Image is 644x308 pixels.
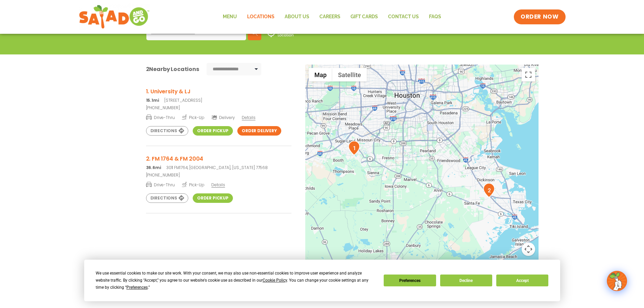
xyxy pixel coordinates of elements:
[345,9,383,25] a: GIFT CARDS
[440,275,492,286] button: Decline
[146,172,291,178] a: [PHONE_NUMBER]
[146,114,175,121] span: Drive-Thru
[280,9,314,25] a: About Us
[96,270,376,291] div: We use essential cookies to make our site work. With your consent, we may also use non-essential ...
[146,65,199,73] div: Nearby Locations
[146,165,291,171] p: 3011 FM1764, [GEOGRAPHIC_DATA], [US_STATE] 77568
[193,193,233,203] a: Order Pickup
[242,115,255,120] span: Details
[146,181,175,188] span: Drive-Thru
[514,9,565,24] a: ORDER NOW
[332,68,367,81] button: Show satellite imagery
[146,193,188,203] a: Directions
[146,97,291,103] p: [STREET_ADDRESS]
[424,9,446,25] a: FAQs
[607,271,626,290] img: wpChatIcon
[126,285,148,290] span: Preferences
[384,275,436,286] button: Preferences
[237,126,281,136] a: Order Delivery
[146,180,291,188] a: Drive-Thru Pick-Up Details
[522,242,535,256] button: Map camera controls
[146,126,188,136] a: Directions
[146,65,149,73] span: 2
[84,260,560,301] div: Cookie Consent Prompt
[146,105,291,111] a: [PHONE_NUMBER]
[146,155,291,163] h3: 2. FM 1764 & FM 2004
[182,114,205,121] span: Pick-Up
[146,165,161,170] strong: 36.6mi
[146,87,291,103] a: 1. University & LJ 15.1mi[STREET_ADDRESS]
[146,112,291,121] a: Drive-Thru Pick-Up Delivery Details
[348,141,360,155] div: 1
[496,275,548,286] button: Accept
[211,182,225,188] span: Details
[218,9,446,25] nav: Menu
[309,68,332,81] button: Show street map
[242,9,280,25] a: Locations
[211,115,235,121] span: Delivery
[263,278,287,283] span: Cookie Policy
[146,155,291,171] a: 2. FM 1764 & FM 2004 36.6mi3011 FM1764, [GEOGRAPHIC_DATA], [US_STATE] 77568
[182,181,205,188] span: Pick-Up
[218,9,242,25] a: Menu
[483,183,495,197] div: 2
[521,13,558,21] span: ORDER NOW
[146,87,291,96] h3: 1. University & LJ
[146,97,159,103] strong: 15.1mi
[314,9,345,25] a: Careers
[193,126,233,136] a: Order Pickup
[522,68,535,81] button: Toggle fullscreen view
[383,9,424,25] a: Contact Us
[79,3,150,30] img: new-SAG-logo-768×292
